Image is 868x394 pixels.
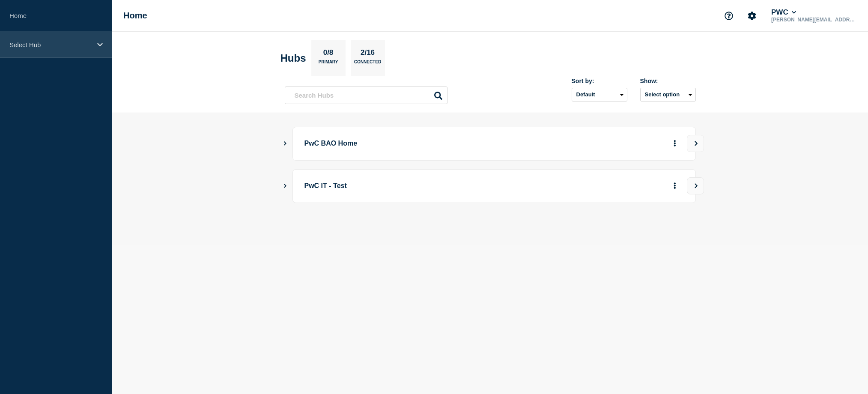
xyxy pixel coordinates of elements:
[304,178,541,194] p: PwC IT - Test
[687,177,704,194] button: View
[640,88,696,101] button: Select option
[720,7,738,25] button: Support
[687,135,704,152] button: View
[304,136,541,152] p: PwC BAO Home
[669,178,680,194] button: More actions
[283,183,287,189] button: Show Connected Hubs
[285,87,447,104] input: Search Hubs
[572,88,627,101] select: Sort by
[770,8,798,17] button: PWC
[123,11,147,21] h1: Home
[320,48,337,60] p: 0/8
[669,136,680,152] button: More actions
[283,140,287,147] button: Show Connected Hubs
[9,41,92,48] p: Select Hub
[743,7,761,25] button: Account settings
[319,60,338,69] p: Primary
[280,52,306,64] h2: Hubs
[357,48,378,60] p: 2/16
[770,17,859,23] p: [PERSON_NAME][EMAIL_ADDRESS][PERSON_NAME][DOMAIN_NAME]
[640,78,696,84] div: Show:
[354,60,381,69] p: Connected
[572,78,627,84] div: Sort by:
